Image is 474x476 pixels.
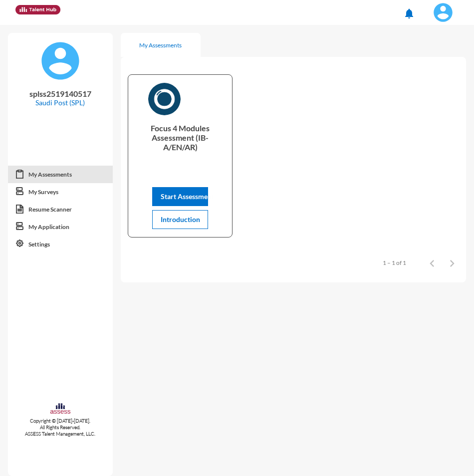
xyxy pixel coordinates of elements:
[422,252,442,272] button: Previous page
[152,210,208,229] button: Introduction
[152,192,208,201] a: Start Assessment
[161,192,214,201] span: Start Assessment
[383,259,406,266] div: 1 – 1 of 1
[8,418,113,437] p: Copyright © [DATE]-[DATE]. All Rights Reserved. ASSESS Talent Management, LLC.
[442,252,462,272] button: Next page
[403,7,415,19] mat-icon: notifications
[16,98,105,107] p: Saudi Post (SPL)
[161,215,200,224] span: Introduction
[8,166,113,184] a: My Assessments
[16,89,105,98] p: splss2519140517
[50,403,71,416] img: assesscompany-logo.png
[40,41,80,81] img: default%20profile%20image.svg
[8,183,113,201] a: My Surveys
[8,201,113,219] a: Resume Scanner
[8,218,113,236] a: My Application
[136,123,224,163] p: Focus 4 Modules Assessment (IB- A/EN/AR)
[139,41,182,49] div: My Assessments
[152,187,208,206] button: Start Assessment
[148,83,181,115] img: AR)_1730316400291
[8,236,113,253] a: Settings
